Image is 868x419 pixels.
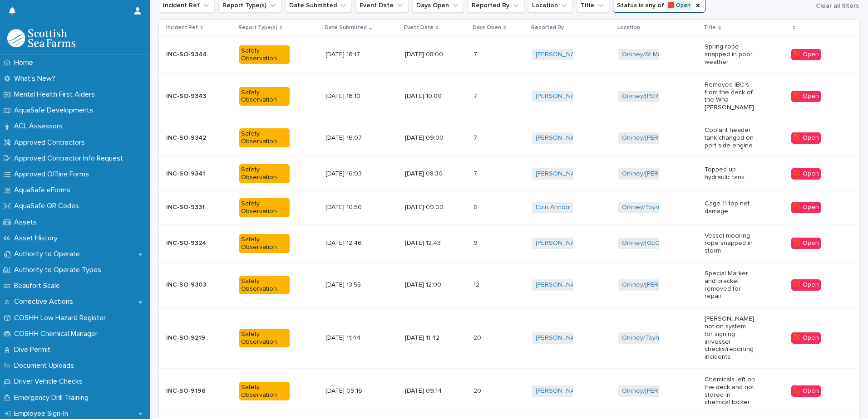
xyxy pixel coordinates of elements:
[705,315,755,361] p: [PERSON_NAME] not on system for signing in/vessel checks/reporting incidents
[705,43,755,66] p: Spring rope snapped in poor weather
[325,204,376,211] p: [DATE] 10:50
[239,164,290,183] div: Safety Observation
[166,132,208,142] p: INC-SO-9342
[10,394,96,402] p: Emergency Drill Training
[10,90,102,99] p: Mental Health First Aiders
[325,334,376,342] p: [DATE] 11:44
[159,190,859,224] tr: INC-SO-9331INC-SO-9331 Safety Observation[DATE] 10:50[DATE] 09:0088 Eoin Armour Orkney/Toyness Ca...
[239,329,290,348] div: Safety Observation
[405,134,455,142] p: [DATE] 09:00
[325,239,376,247] p: [DATE] 12:46
[10,234,65,243] p: Asset History
[622,281,711,289] a: Orkney/[PERSON_NAME] Rock
[10,361,81,370] p: Document Uploads
[7,29,75,47] img: bPIBxiqnSb2ggTQWdOVV
[473,168,479,178] p: 7
[239,234,290,253] div: Safety Observation
[622,387,711,395] a: Orkney/[PERSON_NAME] Rock
[159,308,859,369] tr: INC-SO-9219INC-SO-9219 Safety Observation[DATE] 11:44[DATE] 11:422020 [PERSON_NAME] Orkney/Toynes...
[791,132,821,144] div: 🟥 Open
[10,154,130,163] p: Approved Contractor Info Request
[166,23,198,33] p: Incident Ref
[705,270,755,300] p: Special Marker and bracket removed for repair
[159,73,859,119] tr: INC-SO-9343INC-SO-9343 Safety Observation[DATE] 16:10[DATE] 10:0077 [PERSON_NAME] Orkney/[PERSON_...
[405,334,455,342] p: [DATE] 11:42
[405,281,455,289] p: [DATE] 12:00
[10,314,113,322] p: COSHH Low Hazard Register
[239,128,290,147] div: Safety Observation
[536,93,585,100] a: [PERSON_NAME]
[473,23,501,33] p: Days Open
[405,51,455,58] p: [DATE] 08:00
[10,170,96,179] p: Approved Offline Forms
[791,332,821,344] div: 🟥 Open
[239,276,290,295] div: Safety Observation
[159,224,859,262] tr: INC-SO-9324INC-SO-9324 Safety Observation[DATE] 12:46[DATE] 12:4399 [PERSON_NAME] Orkney/[GEOGRAP...
[10,330,105,338] p: COSHH Chemical Manager
[617,23,640,33] p: Location
[622,239,708,247] a: Orkney/[GEOGRAPHIC_DATA]
[10,138,92,147] p: Approved Contractors
[238,23,277,33] p: Report Type(s)
[622,170,711,178] a: Orkney/[PERSON_NAME] Rock
[10,218,44,227] p: Assets
[622,93,711,100] a: Orkney/[PERSON_NAME] Rock
[622,51,700,58] a: Orkney/St Margarets Hope
[325,23,367,33] p: Date Submitted
[791,279,821,291] div: 🟥 Open
[473,202,479,211] p: 8
[791,385,821,397] div: 🟥 Open
[166,279,208,289] p: INC-SO-9303
[166,332,207,342] p: INC-SO-9219
[166,168,207,178] p: INC-SO-9341
[705,376,755,406] p: Chemicals left on the deck and not stored in chemical locker
[10,346,58,354] p: Dive Permit
[166,238,208,247] p: INC-SO-9324
[10,282,67,290] p: Beaufort Scale
[166,49,208,58] p: INC-SO-9344
[239,87,290,106] div: Safety Observation
[473,49,479,58] p: 7
[325,93,376,100] p: [DATE] 16:10
[536,239,585,247] a: [PERSON_NAME]
[10,266,108,274] p: Authority to Operate Types
[405,387,455,395] p: [DATE] 09:14
[473,332,483,342] p: 20
[159,119,859,156] tr: INC-SO-9342INC-SO-9342 Safety Observation[DATE] 16:07[DATE] 09:0077 [PERSON_NAME] Orkney/[PERSON_...
[405,239,455,247] p: [DATE] 12:43
[536,204,572,211] a: Eoin Armour
[10,409,75,418] p: Employee Sign-In
[325,51,376,58] p: [DATE] 16:17
[705,166,755,181] p: Topped up hydraulic tank
[325,170,376,178] p: [DATE] 16:03
[405,93,455,100] p: [DATE] 10:00
[791,168,821,180] div: 🟥 Open
[10,377,90,386] p: Driver Vehicle Checks
[10,202,86,210] p: AquaSafe QR Codes
[704,23,716,33] p: Title
[325,281,376,289] p: [DATE] 13:55
[10,58,40,67] p: Home
[404,23,434,33] p: Event Date
[473,385,483,395] p: 20
[816,3,859,9] span: Clear all filters
[159,262,859,307] tr: INC-SO-9303INC-SO-9303 Safety Observation[DATE] 13:55[DATE] 12:001212 [PERSON_NAME] Orkney/[PERSO...
[10,122,70,131] p: ACL Assessors
[239,45,290,64] div: Safety Observation
[10,186,78,195] p: AquaSafe eForms
[473,238,479,247] p: 9
[10,106,100,115] p: AquaSafe Developments
[159,368,859,414] tr: INC-SO-9196INC-SO-9196 Safety Observation[DATE] 09:16[DATE] 09:142020 [PERSON_NAME] Orkney/[PERSO...
[159,157,859,191] tr: INC-SO-9341INC-SO-9341 Safety Observation[DATE] 16:03[DATE] 08:3077 [PERSON_NAME] Orkney/[PERSON_...
[791,238,821,249] div: 🟥 Open
[705,127,755,149] p: Coolant header tank changed on port side engine
[531,23,564,33] p: Reported By
[536,334,585,342] a: [PERSON_NAME]
[536,170,585,178] a: [PERSON_NAME]
[791,202,821,213] div: 🟥 Open
[536,281,585,289] a: [PERSON_NAME]
[325,134,376,142] p: [DATE] 16:07
[473,91,479,100] p: 7
[622,134,711,142] a: Orkney/[PERSON_NAME] Rock
[405,170,455,178] p: [DATE] 08:30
